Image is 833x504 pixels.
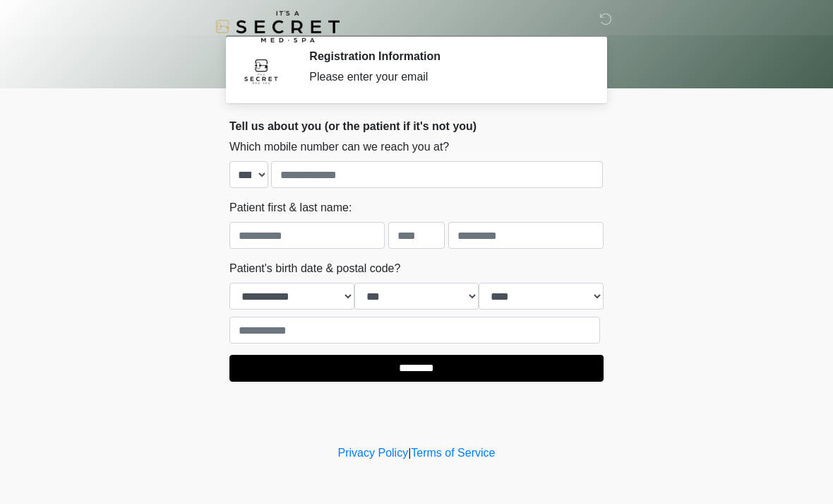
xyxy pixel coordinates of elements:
[229,119,604,133] h2: Tell us about you (or the patient if it's not you)
[229,139,449,156] label: Which mobile number can we reach you at?
[240,49,282,92] img: Agent Avatar
[229,199,352,216] label: Patient first & last name:
[309,49,582,63] h2: Registration Information
[215,11,340,42] img: It's A Secret Med Spa Logo
[309,69,582,86] div: Please enter your email
[229,260,400,277] label: Patient's birth date & postal code?
[338,447,409,459] a: Privacy Policy
[408,447,411,459] a: |
[411,447,495,459] a: Terms of Service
